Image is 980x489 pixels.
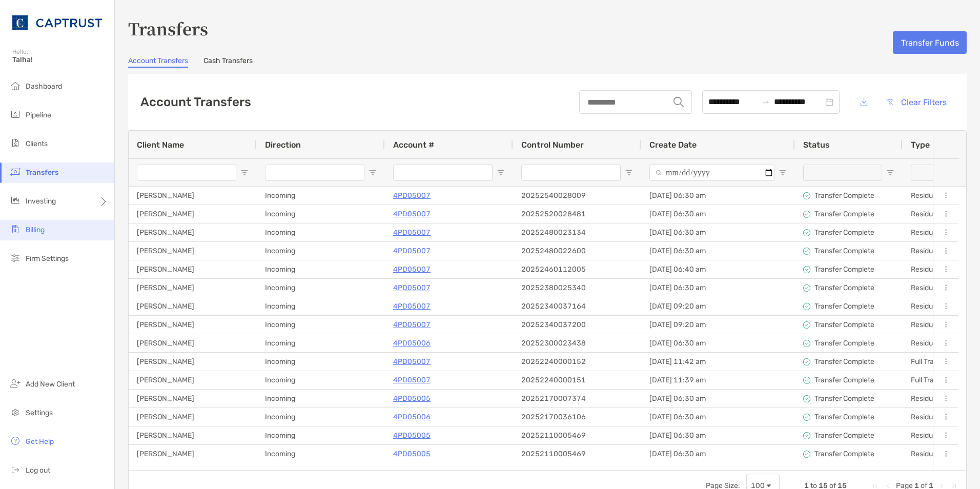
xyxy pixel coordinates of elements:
div: [DATE] 06:30 am [641,279,795,297]
img: status icon [803,395,810,402]
img: transfers icon [9,166,22,178]
span: Pipeline [26,111,51,119]
div: Incoming [257,390,385,407]
div: [PERSON_NAME] [129,297,257,315]
div: [PERSON_NAME] [129,371,257,389]
img: add_new_client icon [9,377,22,390]
p: Transfer Complete [814,392,874,405]
div: Incoming [257,334,385,352]
div: [DATE] 06:30 am [641,242,795,260]
div: [DATE] 09:20 am [641,316,795,334]
img: status icon [803,377,810,384]
button: Open Filter Menu [240,169,249,177]
div: [PERSON_NAME] [129,316,257,334]
div: 20252540028009 [513,187,641,205]
span: swap-right [762,98,770,106]
img: investing icon [9,194,22,207]
input: Client Name Filter Input [137,165,236,181]
div: [PERSON_NAME] [129,242,257,260]
div: 20252110005469 [513,426,641,444]
p: Transfer Complete [814,263,874,276]
div: [DATE] 06:30 am [641,205,795,223]
img: status icon [803,229,810,236]
span: Add New Client [26,380,75,389]
img: status icon [803,303,810,310]
div: [PERSON_NAME] [129,445,257,463]
div: 20252340037164 [513,297,641,315]
div: 20252520028481 [513,205,641,223]
div: [PERSON_NAME] [129,334,257,352]
button: Transfer Funds [893,31,967,54]
p: Transfer Complete [814,447,874,460]
a: 4PD05007 [393,355,431,368]
p: 4PD05007 [393,374,431,386]
a: 4PD05007 [393,226,431,239]
a: 4PD05006 [393,411,431,423]
span: Clients [26,139,48,148]
div: [DATE] 06:30 am [641,390,795,407]
img: status icon [803,432,810,439]
p: 4PD05007 [393,189,431,202]
span: Direction [265,140,301,150]
span: Client Name [137,140,184,150]
button: Open Filter Menu [886,169,894,177]
img: status icon [803,414,810,421]
a: Account Transfers [128,56,188,68]
div: 20252110005469 [513,445,641,463]
span: Log out [26,466,50,475]
h3: Transfers [128,16,967,40]
img: dashboard icon [9,79,22,92]
div: [DATE] 09:20 am [641,297,795,315]
img: billing icon [9,223,22,235]
a: 4PD05006 [393,337,431,350]
span: Control Number [521,140,584,150]
img: input icon [673,97,684,107]
span: Dashboard [26,82,62,91]
div: Incoming [257,242,385,260]
a: 4PD05005 [393,392,431,405]
img: status icon [803,266,810,273]
p: Transfer Complete [814,244,874,257]
button: Open Filter Menu [625,169,633,177]
div: Incoming [257,353,385,371]
div: [DATE] 06:30 am [641,445,795,463]
input: Direction Filter Input [265,165,364,181]
button: Clear Filters [878,91,954,113]
span: to [762,98,770,106]
img: status icon [803,284,810,292]
div: [PERSON_NAME] [129,260,257,278]
div: [PERSON_NAME] [129,223,257,241]
img: status icon [803,321,810,329]
span: Create Date [649,140,697,150]
a: 4PD05007 [393,208,431,220]
a: 4PD05007 [393,318,431,331]
div: 20252380025340 [513,279,641,297]
img: logout icon [9,463,22,476]
p: Transfer Complete [814,226,874,239]
img: pipeline icon [9,108,22,120]
p: Transfer Complete [814,318,874,331]
button: Open Filter Menu [497,169,505,177]
div: Incoming [257,279,385,297]
a: 4PD05007 [393,263,431,276]
h2: Account Transfers [140,95,251,109]
a: 4PD05005 [393,447,431,460]
button: Open Filter Menu [369,169,377,177]
button: Open Filter Menu [779,169,787,177]
span: Account # [393,140,434,150]
div: 20252340037200 [513,316,641,334]
div: 20252480022600 [513,242,641,260]
div: 20252460112005 [513,260,641,278]
p: Transfer Complete [814,300,874,313]
div: 20252240000152 [513,353,641,371]
p: Transfer Complete [814,374,874,386]
div: [DATE] 06:30 am [641,187,795,205]
p: 4PD05007 [393,244,431,257]
span: Investing [26,197,56,206]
